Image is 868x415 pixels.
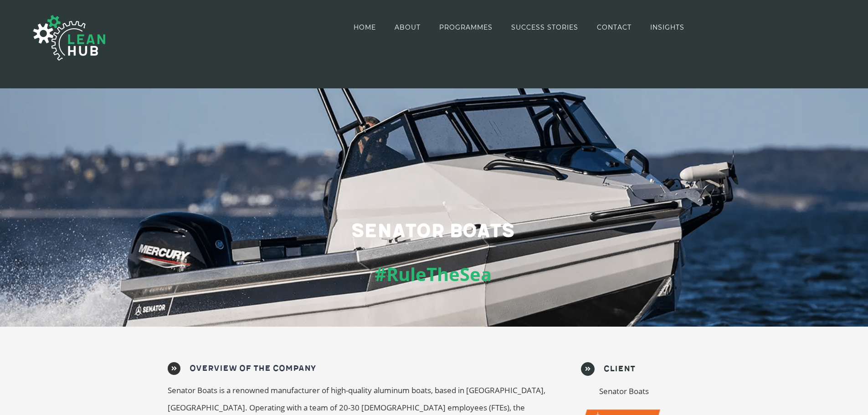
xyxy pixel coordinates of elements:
[604,362,635,376] h2: Client
[599,386,649,396] span: Senator Boats
[511,24,578,31] span: SUCCESS STORIES
[395,24,421,31] span: ABOUT
[650,1,684,53] a: INSIGHTS
[351,220,514,243] span: Senator Boats
[395,1,421,53] a: ABOUT
[597,1,632,53] a: CONTACT
[190,362,316,375] h2: Overview of the Company
[354,1,376,53] a: HOME
[354,24,376,31] span: HOME
[511,1,578,53] a: SUCCESS STORIES
[597,24,632,31] span: CONTACT
[439,1,493,53] a: PROGRAMMES
[439,24,493,31] span: PROGRAMMES
[24,5,115,70] img: The Lean Hub | Optimising productivity with Lean Logo
[650,24,684,31] span: INSIGHTS
[166,254,699,295] p: #RuleTheSea
[354,1,684,53] nav: Main Menu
